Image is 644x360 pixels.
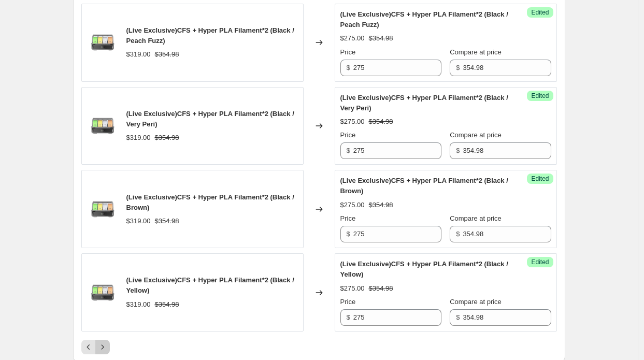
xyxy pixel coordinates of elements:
[87,194,118,225] img: 1_80x.png
[126,133,151,143] div: $319.00
[155,49,179,60] strike: $354.98
[126,49,151,60] div: $319.00
[126,110,294,128] span: (Live Exclusive)CFS + Hyper PLA Filament*2 (Black / Very Peri)
[340,200,365,210] div: $275.00
[456,147,460,154] span: $
[347,64,350,71] span: $
[340,94,508,112] span: (Live Exclusive)CFS + Hyper PLA Filament*2 (Black / Very Peri)
[81,340,110,354] nav: Pagination
[87,110,118,141] img: 1_80x.png
[95,340,110,354] button: Next
[87,277,118,308] img: 1_80x.png
[531,175,549,183] span: Edited
[81,340,96,354] button: Previous
[369,200,393,210] strike: $354.98
[369,33,393,44] strike: $354.98
[450,298,502,306] span: Compare at price
[126,276,294,294] span: (Live Exclusive)CFS + Hyper PLA Filament*2 (Black / Yellow)
[340,33,365,44] div: $275.00
[531,8,549,17] span: Edited
[340,214,356,222] span: Price
[155,133,179,143] strike: $354.98
[347,230,350,238] span: $
[340,10,508,28] span: (Live Exclusive)CFS + Hyper PLA Filament*2 (Black / Peach Fuzz)
[340,117,365,127] div: $275.00
[155,299,179,310] strike: $354.98
[369,117,393,127] strike: $354.98
[347,313,350,321] span: $
[456,64,460,71] span: $
[340,260,508,278] span: (Live Exclusive)CFS + Hyper PLA Filament*2 (Black / Yellow)
[450,214,502,222] span: Compare at price
[369,283,393,294] strike: $354.98
[456,313,460,321] span: $
[126,26,294,45] span: (Live Exclusive)CFS + Hyper PLA Filament*2 (Black / Peach Fuzz)
[450,131,502,139] span: Compare at price
[340,177,508,195] span: (Live Exclusive)CFS + Hyper PLA Filament*2 (Black / Brown)
[87,27,118,58] img: 1_80x.png
[531,92,549,100] span: Edited
[126,299,151,310] div: $319.00
[347,147,350,154] span: $
[340,131,356,139] span: Price
[531,258,549,266] span: Edited
[456,230,460,238] span: $
[340,283,365,294] div: $275.00
[340,48,356,56] span: Price
[340,298,356,306] span: Price
[450,48,502,56] span: Compare at price
[126,193,294,211] span: (Live Exclusive)CFS + Hyper PLA Filament*2 (Black / Brown)
[126,216,151,226] div: $319.00
[155,216,179,226] strike: $354.98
